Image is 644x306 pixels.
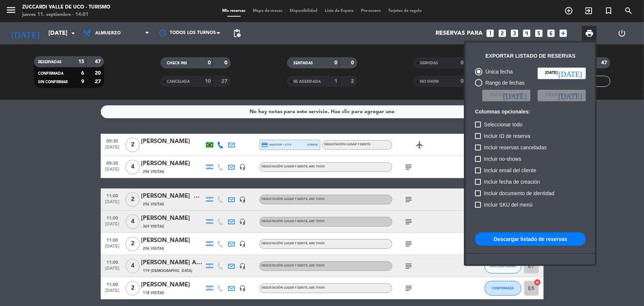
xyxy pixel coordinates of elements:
[475,232,586,246] button: Descargar listado de reservas
[545,92,578,99] span: [PERSON_NAME]
[484,120,522,129] span: Seleccionar todo
[484,177,540,186] span: Incluir fecha de creación
[503,92,527,99] i: [DATE]
[482,79,524,87] div: Rango de fechas
[484,143,547,152] span: Incluir reservas canceladas
[490,92,523,99] span: [PERSON_NAME]
[484,189,554,198] span: Incluir documento de identidad
[484,166,536,175] span: Incluir email del cliente
[485,52,575,60] div: Exportar listado de reservas
[484,132,530,140] span: Incluir ID de reserva
[484,154,521,163] span: Incluir no-shows
[558,92,582,99] i: [DATE]
[585,29,594,38] span: print
[475,109,586,115] h6: Columnas opcionales:
[482,68,513,76] div: Única fecha
[558,69,582,77] i: [DATE]
[484,200,533,209] span: Incluir SKU del menú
